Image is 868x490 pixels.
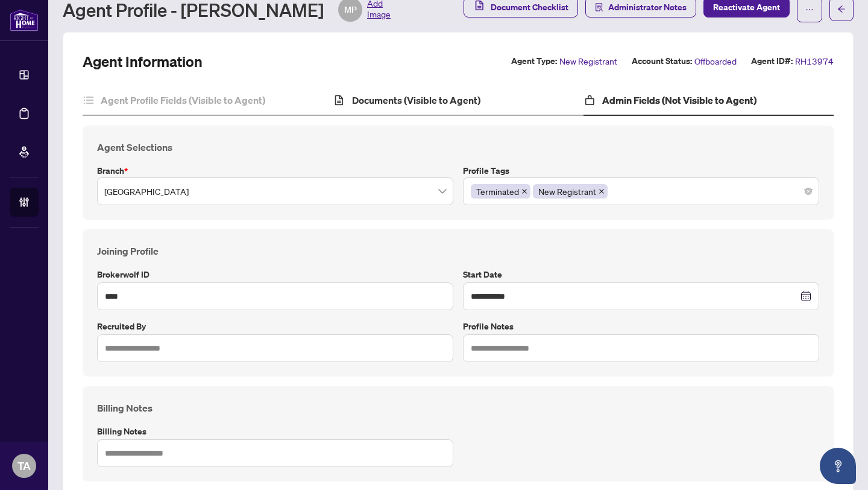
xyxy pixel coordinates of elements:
[97,425,453,438] label: Billing Notes
[511,54,557,68] label: Agent Type:
[97,164,453,177] label: Branch
[463,164,819,177] label: Profile Tags
[837,5,846,13] span: arrow-left
[595,3,603,11] span: solution
[805,5,814,14] span: ellipsis
[463,268,819,281] label: Start Date
[471,184,530,199] span: Terminated
[101,93,265,107] h4: Agent Profile Fields (Visible to Agent)
[97,320,453,333] label: Recruited by
[521,188,527,194] span: close
[533,184,608,199] span: New Registrant
[632,54,692,68] label: Account Status:
[538,185,596,198] span: New Registrant
[476,185,519,198] span: Terminated
[352,93,480,107] h4: Documents (Visible to Agent)
[97,268,453,281] label: Brokerwolf ID
[820,448,856,484] button: Open asap
[83,52,203,71] h2: Agent Information
[751,54,793,68] label: Agent ID#:
[463,320,819,333] label: Profile Notes
[602,93,756,107] h4: Admin Fields (Not Visible to Agent)
[694,54,737,68] span: Offboarded
[97,244,819,258] h4: Joining Profile
[805,188,812,195] span: close-circle
[97,140,819,154] h4: Agent Selections
[104,180,446,203] span: Richmond Hill
[795,54,834,68] span: RH13974
[97,401,819,415] h4: Billing Notes
[17,457,31,474] span: TA
[10,9,39,31] img: logo
[599,188,605,194] span: close
[344,3,357,16] span: MP
[559,54,617,68] span: New Registrant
